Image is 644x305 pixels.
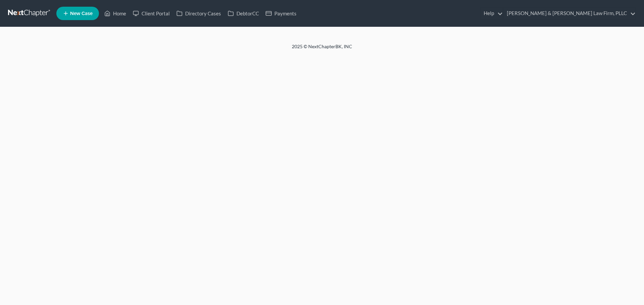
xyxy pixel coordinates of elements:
a: DebtorCC [224,7,262,19]
a: Client Portal [129,7,173,19]
a: Home [101,7,129,19]
a: Directory Cases [173,7,224,19]
a: Payments [262,7,300,19]
new-legal-case-button: New Case [56,7,99,20]
a: [PERSON_NAME] & [PERSON_NAME] Law Firm, PLLC [503,7,636,19]
div: 2025 © NextChapterBK, INC [131,43,513,55]
a: Help [480,7,503,19]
